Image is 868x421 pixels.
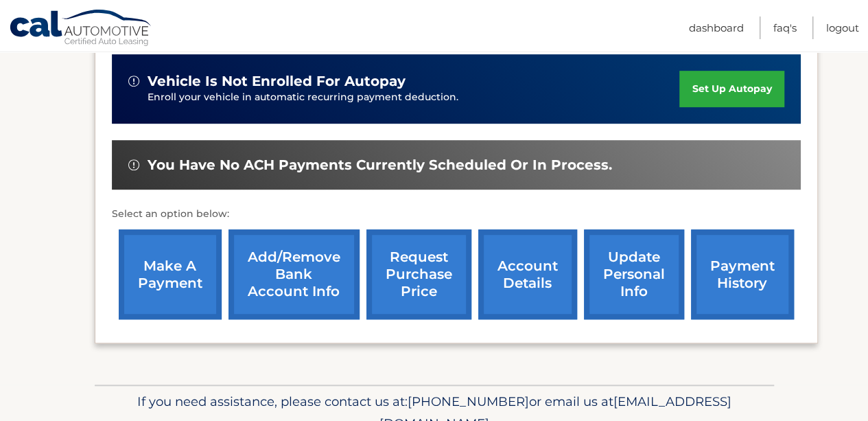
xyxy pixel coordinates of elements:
[119,229,222,319] a: make a payment
[679,71,784,107] a: set up autopay
[366,229,471,319] a: request purchase price
[112,206,801,223] p: Select an option below:
[128,159,139,170] img: alert-white.svg
[478,229,577,319] a: account details
[691,229,794,319] a: payment history
[689,16,744,39] a: Dashboard
[148,157,612,174] span: You have no ACH payments currently scheduled or in process.
[826,16,859,39] a: Logout
[773,16,797,39] a: FAQ's
[408,394,529,409] span: [PHONE_NUMBER]
[584,229,684,319] a: update personal info
[228,229,360,319] a: Add/Remove bank account info
[148,90,680,105] p: Enroll your vehicle in automatic recurring payment deduction.
[148,73,406,90] span: vehicle is not enrolled for autopay
[128,76,139,87] img: alert-white.svg
[9,9,153,49] a: Cal Automotive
